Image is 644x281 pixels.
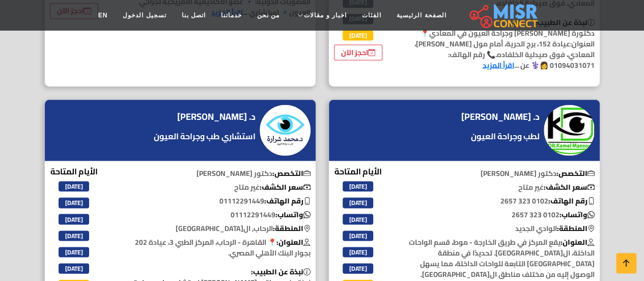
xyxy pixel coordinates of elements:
[400,237,600,279] p: يقع المركز في طريق الخارجة - موط، قسم الواحات الداخلة، ال[GEOGRAPHIC_DATA]. تحديدًا في منطقة [GEO...
[469,3,538,28] img: main.misr_connect
[260,180,311,193] b: سعر الكشف:
[275,208,311,221] b: واتساب:
[559,208,595,221] b: واتساب:
[151,130,258,142] a: استشاري طب وجراحة العيون
[343,197,373,208] span: [DATE]
[354,6,389,25] a: الفئات
[461,130,542,142] a: لطب وجراحة العيون
[400,195,600,206] p: 0102 323 2657
[400,223,600,234] p: الوادي الجديد
[343,30,373,40] span: [DATE]
[260,105,311,156] img: د. محمد شرارة
[59,263,89,273] span: [DATE]
[251,265,311,278] b: نبذة عن الطبيب:
[544,105,595,156] img: د. كامل منصور
[273,221,311,235] b: المنطقة:
[557,221,595,235] b: المنطقة:
[115,6,174,25] a: تسجيل الدخول
[287,6,354,25] a: اخبار و مقالات
[461,109,542,124] a: د. [PERSON_NAME]
[561,235,595,248] b: العنوان:
[400,209,600,220] p: 0102 323 2657
[556,166,595,180] b: التخصص:
[59,231,89,241] span: [DATE]
[59,181,89,191] span: [DATE]
[59,214,89,224] span: [DATE]
[276,235,311,248] b: العنوان:
[59,197,89,208] span: [DATE]
[116,195,316,206] p: 01112291449
[116,182,316,192] p: غير متاح
[116,237,316,258] p: 📍 القاهرة - الرحاب، المركز الطبي 3، عيادة 202 بجوار البنك الأهلي المصري.
[389,6,454,25] a: الصفحة الرئيسية
[343,181,373,191] span: [DATE]
[177,111,256,122] h4: د. [PERSON_NAME]
[544,180,595,193] b: سعر الكشف:
[59,247,89,257] span: [DATE]
[272,166,311,180] b: التخصص:
[461,111,540,122] h4: د. [PERSON_NAME]
[343,214,373,224] span: [DATE]
[343,263,373,273] span: [DATE]
[343,231,373,241] span: [DATE]
[483,58,514,71] a: اقرأ المزيد
[116,223,316,234] p: الرحاب, ال[GEOGRAPHIC_DATA]
[116,209,316,220] p: 01112291449
[116,168,316,178] p: دكتور [PERSON_NAME]
[548,194,595,207] b: رقم الهاتف:
[334,44,382,60] a: احجز الآن
[213,6,249,25] a: خدماتنا
[249,6,287,25] a: من نحن
[400,17,600,70] p: دكتورة [PERSON_NAME] وجراحة العيون في المعادي📍 العنوان:عيادة 152، برج الحرية، أمام مول [PERSON_NA...
[174,6,213,25] a: اتصل بنا
[400,182,600,192] p: غير متاح
[304,11,347,20] span: اخبار و مقالات
[177,109,258,124] a: د. [PERSON_NAME]
[400,168,600,178] p: دكتور [PERSON_NAME]
[264,194,311,207] b: رقم الهاتف:
[91,6,116,25] a: EN
[343,247,373,257] span: [DATE]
